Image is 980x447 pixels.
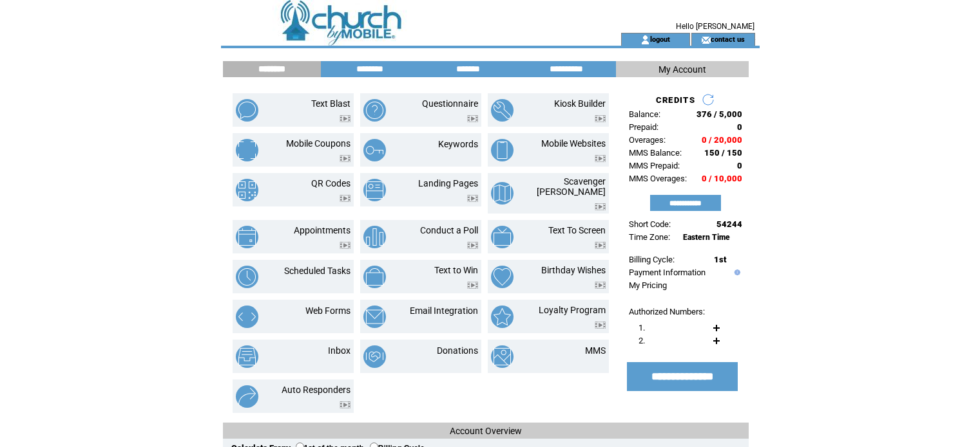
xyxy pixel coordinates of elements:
[434,265,478,275] a: Text to Win
[595,155,606,162] img: video.png
[537,176,606,197] a: Scavenger [PERSON_NAME]
[363,345,386,368] img: donations.png
[683,233,730,242] span: Eastern Time
[539,305,606,315] a: Loyalty Program
[340,401,351,408] img: video.png
[737,161,742,170] span: 0
[629,148,682,158] span: MMS Balance:
[629,122,658,132] span: Prepaid:
[629,161,680,170] span: MMS Prepaid:
[491,182,514,205] img: scavenger-hunt.png
[639,336,645,345] span: 2.
[236,306,258,328] img: web-forms.png
[585,345,606,356] a: MMS
[363,139,386,161] img: keywords.png
[554,98,606,109] a: Kiosk Builder
[704,148,742,158] span: 150 / 150
[629,232,670,242] span: Time Zone:
[340,115,351,122] img: video.png
[737,122,742,132] span: 0
[629,307,705,316] span: Authorized Numbers:
[236,99,258,122] img: text-blast.png
[236,385,258,408] img: auto-responders.png
[701,35,711,45] img: contact_us_icon.gif
[541,265,606,275] a: Birthday Wishes
[418,178,478,188] a: Landing Pages
[294,225,351,235] a: Appointments
[629,280,667,290] a: My Pricing
[363,266,386,288] img: text-to-win.png
[548,225,606,235] a: Text To Screen
[236,345,258,368] img: inbox.png
[629,219,671,229] span: Short Code:
[640,35,650,45] img: account_icon.gif
[236,226,258,248] img: appointments.png
[363,179,386,201] img: landing-pages.png
[731,269,740,275] img: help.gif
[491,266,514,288] img: birthday-wishes.png
[467,282,478,289] img: video.png
[467,115,478,122] img: video.png
[340,242,351,249] img: video.png
[286,138,351,149] a: Mobile Coupons
[658,64,706,75] span: My Account
[236,139,258,161] img: mobile-coupons.png
[363,99,386,122] img: questionnaire.png
[650,35,670,43] a: logout
[363,306,386,328] img: email-integration.png
[363,226,386,248] img: conduct-a-poll.png
[236,179,258,201] img: qr-codes.png
[438,139,478,149] a: Keywords
[284,266,351,276] a: Scheduled Tasks
[716,219,742,229] span: 54244
[467,195,478,202] img: video.png
[328,345,351,356] a: Inbox
[340,155,351,162] img: video.png
[702,174,742,183] span: 0 / 10,000
[437,345,478,356] a: Donations
[595,322,606,329] img: video.png
[676,22,754,31] span: Hello [PERSON_NAME]
[595,203,606,210] img: video.png
[450,426,522,436] span: Account Overview
[639,323,645,333] span: 1.
[491,226,514,248] img: text-to-screen.png
[702,135,742,145] span: 0 / 20,000
[311,178,351,188] a: QR Codes
[491,99,514,122] img: kiosk-builder.png
[305,306,351,316] a: Web Forms
[595,115,606,122] img: video.png
[282,385,351,395] a: Auto Responders
[410,306,478,316] a: Email Integration
[595,282,606,289] img: video.png
[697,109,742,119] span: 376 / 5,000
[629,255,675,264] span: Billing Cycle:
[541,138,606,149] a: Mobile Websites
[629,174,687,183] span: MMS Overages:
[420,225,478,235] a: Conduct a Poll
[236,266,258,288] img: scheduled-tasks.png
[340,195,351,202] img: video.png
[656,95,695,105] span: CREDITS
[311,98,351,109] a: Text Blast
[491,306,514,328] img: loyalty-program.png
[629,268,706,277] a: Payment Information
[714,255,726,264] span: 1st
[595,242,606,249] img: video.png
[491,345,514,368] img: mms.png
[422,98,478,109] a: Questionnaire
[629,135,666,145] span: Overages:
[711,35,745,43] a: contact us
[491,139,514,161] img: mobile-websites.png
[467,242,478,249] img: video.png
[629,109,660,119] span: Balance:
